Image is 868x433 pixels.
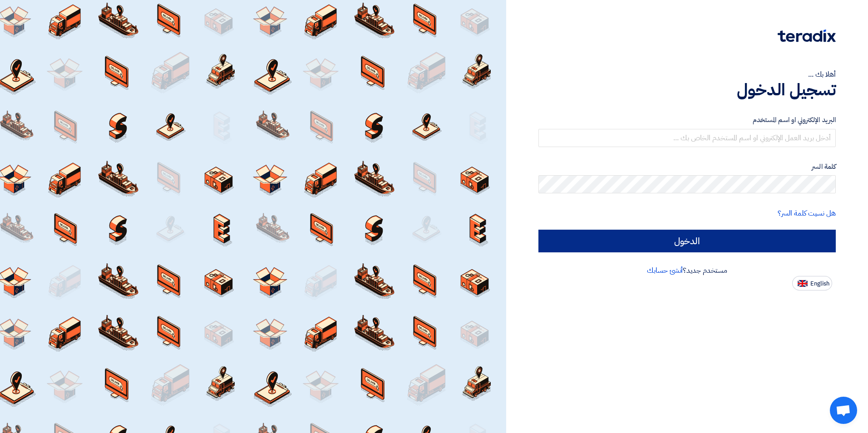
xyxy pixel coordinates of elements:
input: الدخول [538,230,836,252]
img: Teradix logo [778,30,836,42]
a: أنشئ حسابك [647,265,683,276]
span: English [810,280,829,287]
div: أهلا بك ... [538,69,836,80]
input: أدخل بريد العمل الإلكتروني او اسم المستخدم الخاص بك ... [538,129,836,147]
button: English [792,276,832,290]
a: هل نسيت كلمة السر؟ [778,208,836,219]
div: دردشة مفتوحة [830,397,857,424]
label: كلمة السر [538,162,836,172]
img: en-US.png [798,280,808,287]
div: مستخدم جديد؟ [538,265,836,276]
h1: تسجيل الدخول [538,80,836,100]
label: البريد الإلكتروني او اسم المستخدم [538,115,836,125]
